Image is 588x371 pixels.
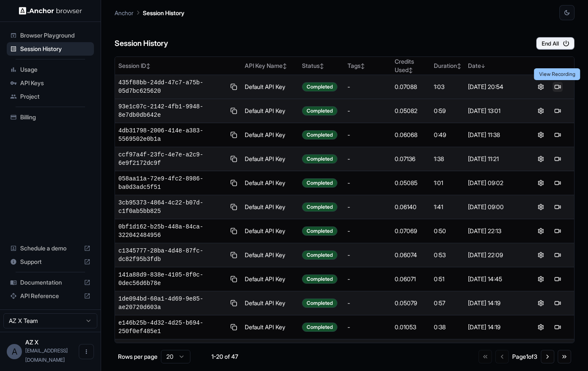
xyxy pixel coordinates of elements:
div: Usage [7,63,94,76]
span: 141a88d9-838e-4105-8f0c-0dec56d6b78e [118,271,226,288]
div: [DATE] 11:38 [468,131,521,139]
span: Usage [20,65,91,74]
div: API Reference [7,289,94,303]
div: - [347,107,388,115]
span: AZ X [25,339,38,346]
span: ccf97a4f-23fc-4e7e-a2c9-6e9f2172dc9f [118,151,226,167]
div: - [347,131,388,139]
div: Completed [302,250,337,260]
nav: breadcrumb [115,8,184,17]
div: 1:38 [434,155,461,163]
div: [DATE] 14:45 [468,275,521,283]
span: ↕ [361,63,365,69]
span: 0bf1d162-b25b-448a-84ca-322042484956 [118,223,226,239]
td: Default API Key [241,339,299,363]
div: Support [7,255,94,269]
td: Default API Key [241,195,299,219]
div: 0:49 [434,131,461,139]
div: - [347,299,388,307]
div: 0:50 [434,227,461,235]
span: Schedule a demo [20,244,80,253]
div: 0.06074 [395,251,427,259]
div: 0.07069 [395,227,427,235]
p: Session History [143,8,184,17]
div: [DATE] 09:02 [468,179,521,187]
div: [DATE] 22:09 [468,251,521,259]
div: Completed [302,298,337,308]
div: Session History [7,42,94,56]
button: Open menu [79,344,94,359]
div: 0.05082 [395,107,427,115]
span: Project [20,92,91,101]
div: A [7,344,22,359]
div: 0.05085 [395,179,427,187]
td: Default API Key [241,123,299,147]
div: 0:38 [434,323,461,331]
div: 1-20 of 47 [204,352,246,361]
div: Completed [302,178,337,188]
div: Documentation [7,276,94,289]
span: 058aa11a-72e9-4fc2-8986-ba0d3adc5f51 [118,175,226,191]
span: ↕ [146,63,150,69]
span: ↕ [457,63,461,69]
div: Status [302,62,341,70]
div: - [347,275,388,283]
td: Default API Key [241,171,299,195]
div: Date [468,62,521,70]
div: 0.06071 [395,275,427,283]
td: Default API Key [241,315,299,339]
div: 0:53 [434,251,461,259]
span: ↕ [320,63,324,69]
div: 0.06068 [395,131,427,139]
span: Session History [20,45,91,53]
span: ↕ [409,67,413,73]
div: Schedule a demo [7,242,94,255]
div: Page 1 of 3 [512,352,537,361]
div: - [347,251,388,259]
div: 0.06140 [395,203,427,211]
p: Anchor [115,8,134,17]
td: Default API Key [241,243,299,267]
p: Rows per page [118,352,158,361]
div: - [347,203,388,211]
span: 93e1c07c-2142-4fb1-9948-8e7db0db642e [118,102,226,119]
div: [DATE] 11:21 [468,155,521,163]
div: - [347,155,388,163]
span: ↕ [283,63,287,69]
div: [DATE] 13:01 [468,107,521,115]
div: Completed [302,202,337,212]
div: Completed [302,154,337,164]
div: API Key Name [245,62,295,70]
span: e146b25b-4d32-4d25-b694-250f0ef485e1 [118,319,226,336]
span: az@osum.com [25,347,68,363]
div: Browser Playground [7,29,94,42]
span: Billing [20,113,91,121]
span: ↓ [481,63,485,69]
span: Documentation [20,278,80,287]
div: 0.01053 [395,323,427,331]
span: Browser Playground [20,31,91,40]
span: 435f88bb-24dd-47c7-a75b-05d7bc625620 [118,78,226,95]
td: Default API Key [241,75,299,99]
div: 0:51 [434,275,461,283]
td: Default API Key [241,291,299,315]
div: Completed [302,323,337,332]
div: Completed [302,274,337,284]
div: - [347,179,388,187]
td: Default API Key [241,99,299,123]
div: [DATE] 14:19 [468,323,521,331]
td: Default API Key [241,267,299,291]
span: 3cb95373-4864-4c22-b07d-c1f0ab5bb825 [118,199,226,215]
div: Duration [434,62,461,70]
div: 1:03 [434,83,461,91]
span: 1de094bd-60a1-4d69-9e85-ae20720d603a [118,295,226,312]
div: [DATE] 14:19 [468,299,521,307]
div: Tags [347,62,388,70]
div: Session ID [118,62,238,70]
span: API Reference [20,292,80,300]
div: Billing [7,110,94,124]
div: 0:57 [434,299,461,307]
td: Default API Key [241,219,299,243]
div: Project [7,90,94,103]
div: - [347,323,388,331]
